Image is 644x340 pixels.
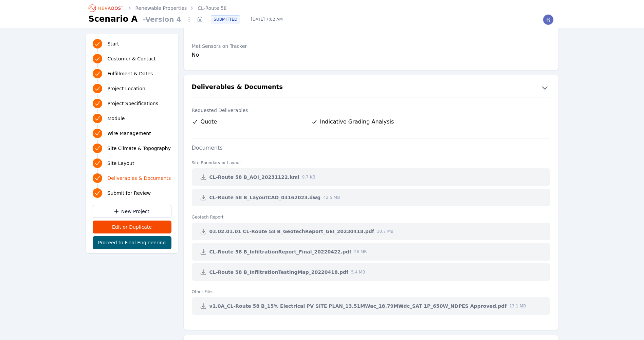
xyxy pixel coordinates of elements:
[108,160,134,167] span: Site Layout
[192,82,283,93] h2: Deliverables & Documents
[192,209,550,220] dt: Geotech Report
[192,51,363,59] div: No
[108,175,171,182] span: Deliverables & Documents
[192,43,363,50] label: Met Sensors on Tracker
[108,130,151,137] span: Wire Management
[302,174,315,180] span: 9.7 KB
[201,118,217,126] span: Quote
[108,55,156,62] span: Customer & Contact
[209,174,299,181] span: CL-Route 58 B_AOI_20231122.kml
[209,303,507,309] span: v1.0A_CL-Route 58 B_15% Electrical PV SITE PLAN_13.51MWac_18.79MWdc_SAT 1P_650W_NDPES Approved.pdf
[192,284,550,295] dt: Other Files
[211,15,240,23] div: SUBMITTED
[192,155,550,166] dt: Site Boundary or Layout
[93,221,171,233] button: Edit or Duplicate
[323,195,340,200] span: 42.5 MB
[354,249,367,254] span: 26 MB
[377,229,393,234] span: 30.7 MB
[108,85,146,92] span: Project Location
[108,40,119,47] span: Start
[108,145,171,152] span: Site Climate & Topography
[209,248,351,255] span: CL-Route 58 B_InfiltrationReport_Final_20220422.pdf
[209,269,349,276] span: CL-Route 58 B_InfiltrationTestingMap_20220418.pdf
[509,303,526,309] span: 13.1 MB
[245,17,288,22] span: [DATE] 7:02 AM
[89,14,138,24] h1: Scenario A
[135,5,187,12] a: Renewable Properties
[543,14,554,25] img: Riley Caron
[108,100,159,107] span: Project Specifications
[320,118,394,126] span: Indicative Grading Analysis
[198,5,226,12] a: CL-Route 58
[351,269,365,275] span: 5.4 MB
[184,82,558,93] button: Deliverables & Documents
[89,3,227,14] nav: Breadcrumb
[184,145,231,151] label: Documents
[209,194,321,201] span: CL-Route 58 B_LayoutCAD_03162023.dwg
[108,70,153,77] span: Fulfillment & Dates
[108,190,151,196] span: Submit for Review
[93,205,171,218] a: New Project
[209,228,374,235] span: 03.02.01.01 CL-Route 58 B_GeotechReport_GEI_20230418.pdf
[93,38,171,199] nav: Progress
[108,115,125,122] span: Module
[93,236,171,249] button: Proceed to Final Engineering
[140,15,184,24] span: - Version 4
[192,107,550,114] label: Requested Deliverables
